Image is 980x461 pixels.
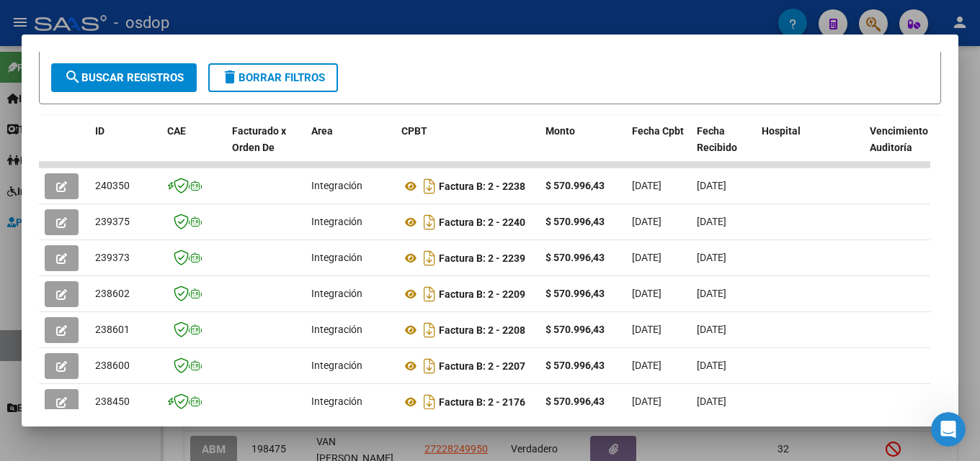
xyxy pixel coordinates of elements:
[306,116,396,179] datatable-header-cell: Area
[931,412,966,447] iframe: Intercom live chat
[540,116,626,179] datatable-header-cell: Monto
[420,211,439,234] i: Descargar documento
[697,396,726,407] span: [DATE]
[95,288,130,299] span: 238602
[691,116,756,179] datatable-header-cell: Fecha Recibido
[870,125,928,153] span: Vencimiento Auditoría
[439,396,525,408] strong: Factura B: 2 - 2176
[64,68,81,86] mat-icon: search
[632,396,661,407] span: [DATE]
[632,125,684,137] span: Fecha Cpbt
[311,288,362,299] span: Integración
[232,125,286,153] span: Facturado x Orden De
[401,125,427,137] span: CPBT
[311,216,362,227] span: Integración
[51,63,197,92] button: Buscar Registros
[545,252,605,263] strong: $ 570.996,43
[311,180,362,191] span: Integración
[208,63,338,92] button: Borrar Filtros
[632,216,661,227] span: [DATE]
[95,216,130,227] span: 239375
[311,125,333,137] span: Area
[697,180,726,191] span: [DATE]
[89,116,161,179] datatable-header-cell: ID
[420,247,439,270] i: Descargar documento
[420,355,439,378] i: Descargar documento
[420,391,439,414] i: Descargar documento
[545,360,605,371] strong: $ 570.996,43
[95,396,130,407] span: 238450
[756,116,864,179] datatable-header-cell: Hospital
[311,324,362,335] span: Integración
[632,180,661,191] span: [DATE]
[439,181,525,192] strong: Factura B: 2 - 2238
[697,288,726,299] span: [DATE]
[697,216,726,227] span: [DATE]
[221,68,239,86] mat-icon: delete
[626,116,691,179] datatable-header-cell: Fecha Cpbt
[95,252,130,263] span: 239373
[161,116,226,179] datatable-header-cell: CAE
[311,360,362,371] span: Integración
[226,116,306,179] datatable-header-cell: Facturado x Orden De
[64,71,184,84] span: Buscar Registros
[632,324,661,335] span: [DATE]
[420,175,439,198] i: Descargar documento
[420,283,439,306] i: Descargar documento
[439,288,525,300] strong: Factura B: 2 - 2209
[311,396,362,407] span: Integración
[697,125,737,153] span: Fecha Recibido
[545,180,605,191] strong: $ 570.996,43
[439,216,525,228] strong: Factura B: 2 - 2240
[311,252,362,263] span: Integración
[95,324,130,335] span: 238601
[439,324,525,336] strong: Factura B: 2 - 2208
[864,116,929,179] datatable-header-cell: Vencimiento Auditoría
[632,288,661,299] span: [DATE]
[697,252,726,263] span: [DATE]
[545,288,605,299] strong: $ 570.996,43
[420,319,439,342] i: Descargar documento
[697,324,726,335] span: [DATE]
[167,125,186,137] span: CAE
[95,125,104,137] span: ID
[545,125,575,137] span: Monto
[95,360,130,371] span: 238600
[396,116,540,179] datatable-header-cell: CPBT
[632,252,661,263] span: [DATE]
[632,360,661,371] span: [DATE]
[221,71,325,84] span: Borrar Filtros
[545,396,605,407] strong: $ 570.996,43
[545,324,605,335] strong: $ 570.996,43
[545,216,605,227] strong: $ 570.996,43
[439,252,525,264] strong: Factura B: 2 - 2239
[697,360,726,371] span: [DATE]
[762,125,801,137] span: Hospital
[439,360,525,372] strong: Factura B: 2 - 2207
[95,180,130,191] span: 240350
